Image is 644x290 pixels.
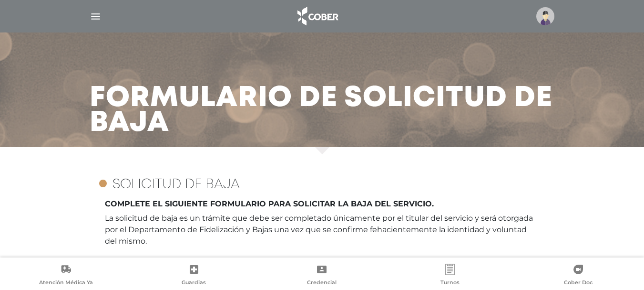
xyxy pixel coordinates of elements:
a: Turnos [386,264,514,288]
a: Guardias [130,264,258,288]
span: Cober Doc [564,279,593,288]
span: Atención Médica Ya [39,279,93,288]
a: Atención Médica Ya [2,264,130,288]
span: Turnos [440,279,460,288]
img: profile-placeholder.svg [536,7,554,25]
p: La solicitud de baja es un trámite que debe ser completado únicamente por el titular del servicio... [105,191,540,281]
span: Guardias [182,279,206,288]
span: Credencial [307,279,337,288]
img: logo_cober_home-white.png [292,5,342,28]
a: Credencial [258,264,386,288]
strong: COMPLETE EL SIGUIENTE FORMULARIO PARA SOLICITAR LA BAJA DEL SERVICIO. [105,191,540,210]
img: Cober_menu-lines-white.svg [90,11,102,22]
h3: FORMULARIO DE SOLICITUD DE BAJA [90,86,555,136]
a: Cober Doc [514,264,642,288]
h4: Solicitud de baja [112,179,240,191]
